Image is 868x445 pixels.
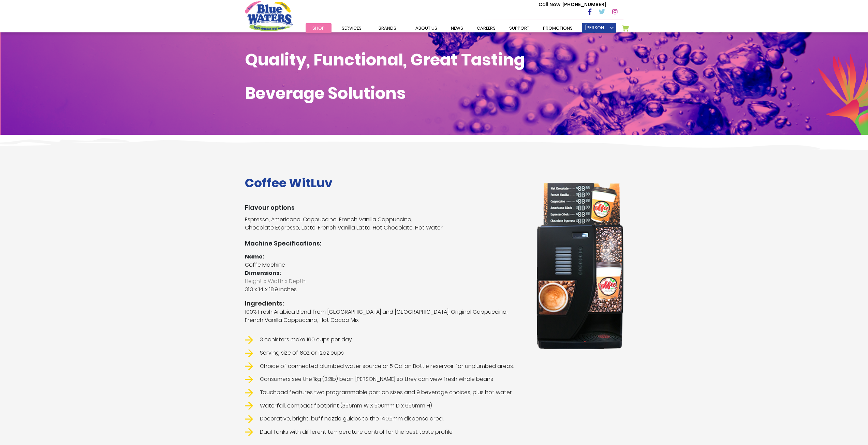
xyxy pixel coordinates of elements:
[582,23,616,33] a: [PERSON_NAME] Smiles Dental Clinic
[409,23,444,33] a: about us
[245,336,526,344] li: 3 canisters make 160 cups per day
[245,299,526,308] strong: Ingredients:
[539,1,562,8] span: Call Now :
[245,261,526,269] p: Coffe Machine
[312,25,325,31] span: Shop
[536,23,579,33] a: Promotions
[245,269,281,277] strong: Dimensions:
[245,415,526,423] li: Decorative, bright, buff nozzle guides to the 140.5mm dispense area.
[245,50,623,70] h1: Quality, Functional, Great Tasting
[379,25,396,31] span: Brands
[245,308,526,324] p: 100% Fresh Arabica Blend from [GEOGRAPHIC_DATA] and [GEOGRAPHIC_DATA], Original Cappuccino, Frenc...
[245,253,264,261] strong: Name:
[539,1,606,8] p: [PHONE_NUMBER]
[245,176,526,190] h1: Coffee WitLuv
[245,216,526,232] p: Espresso, Americano, Cappuccino, French Vanilla Cappuccino, Chocolate Espresso, Latte, French Van...
[502,23,536,33] a: support
[444,23,470,33] a: News
[245,375,526,384] li: Consumers see the 1kg (2.2lb) bean [PERSON_NAME] so they can view fresh whole beans
[245,362,526,371] li: Choice of connected plumbed water source or 5 Gallon Bottle reservoir for unplumbed areas.
[245,1,293,31] a: store logo
[245,277,526,294] p: 31.3 x 14 x 18.9 inches
[245,349,526,357] li: Serving size of 8oz or 12oz cups
[245,402,526,410] li: Waterfall, compact footprint (356mm W X 500mm D x 656mm H)
[470,23,502,33] a: careers
[245,84,623,103] h1: Beverage Solutions
[342,25,362,31] span: Services
[245,388,526,397] li: Touchpad features two programmable portion sizes and 9 beverage choices, plus hot water
[245,277,526,285] span: Height x Width x Depth
[245,204,526,211] h3: Flavour options
[245,240,526,247] h3: Machine Specifications:
[245,428,526,436] li: Dual Tanks with different temperature control for the best taste profile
